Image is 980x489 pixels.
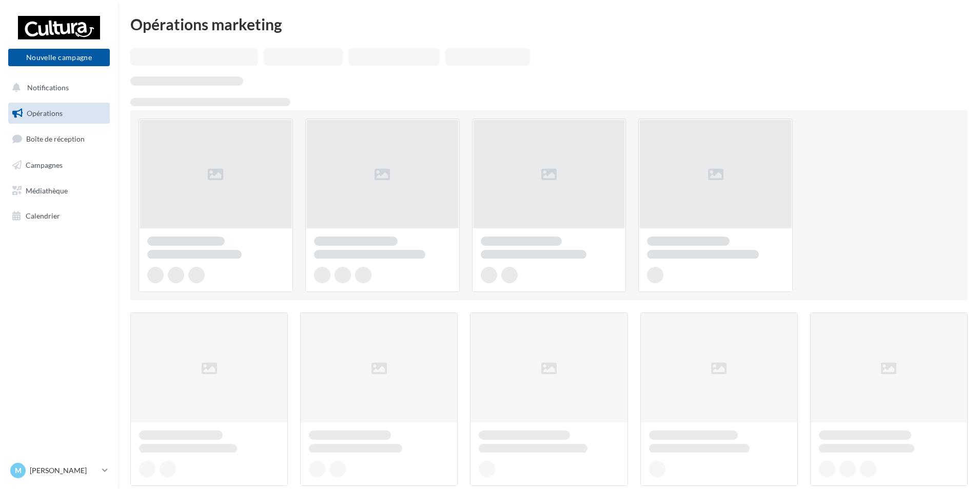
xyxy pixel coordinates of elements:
a: M [PERSON_NAME] [8,461,110,480]
a: Boîte de réception [6,128,112,150]
span: Opérations [27,109,63,118]
a: Opérations [6,103,112,124]
p: [PERSON_NAME] [30,465,98,476]
div: Opérations marketing [130,16,968,32]
span: Médiathèque [26,186,68,194]
span: Boîte de réception [26,134,85,143]
button: Notifications [6,77,108,99]
span: Campagnes [26,161,63,169]
span: M [15,465,22,476]
button: Nouvelle campagne [8,49,110,66]
span: Notifications [27,83,69,92]
a: Médiathèque [6,180,112,202]
a: Campagnes [6,154,112,176]
a: Calendrier [6,205,112,227]
span: Calendrier [26,211,60,220]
